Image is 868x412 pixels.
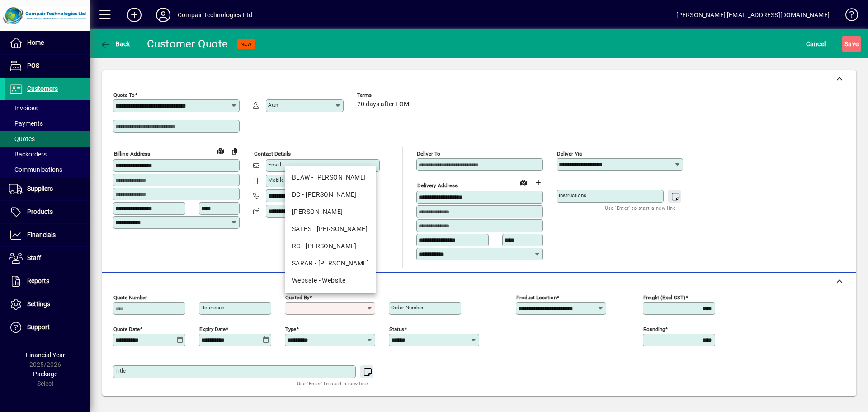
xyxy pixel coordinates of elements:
[27,62,39,69] span: POS
[839,2,857,31] a: Knowledge Base
[5,131,90,147] a: Quotes
[285,186,376,204] mat-option: DC - Diane Crawford
[268,161,281,168] mat-label: Email
[516,294,557,300] mat-label: Product location
[795,395,831,410] span: Product
[27,300,50,308] span: Settings
[844,40,848,47] span: S
[27,39,44,46] span: Home
[389,326,404,332] mat-label: Status
[806,37,826,51] span: Cancel
[113,294,147,300] mat-label: Quote number
[113,326,140,332] mat-label: Quote date
[292,276,369,285] div: Websale - Website
[268,102,278,108] mat-label: Attn
[790,394,836,411] button: Product
[26,351,65,359] span: Financial Year
[357,101,409,108] span: 20 days after EOM
[27,254,41,261] span: Staff
[120,7,149,23] button: Add
[5,162,90,177] a: Communications
[227,144,242,158] button: Copy to Delivery address
[27,208,53,215] span: Products
[804,36,828,52] button: Cancel
[147,37,228,51] div: Customer Quote
[285,204,376,221] mat-option: GREG - Greg Burrows
[241,41,252,47] span: NEW
[5,116,90,131] a: Payments
[98,36,132,52] button: Back
[605,203,676,213] mat-hint: Use 'Enter' to start a new line
[557,151,582,157] mat-label: Deliver via
[5,316,90,339] a: Support
[417,151,440,157] mat-label: Deliver To
[285,221,376,238] mat-option: SALES - Mandy Fraser
[27,323,50,331] span: Support
[842,36,861,52] button: Save
[292,207,369,217] div: [PERSON_NAME]
[100,40,130,47] span: Back
[391,304,424,311] mat-label: Order number
[27,277,49,284] span: Reports
[643,294,685,300] mat-label: Freight (excl GST)
[5,100,90,116] a: Invoices
[5,247,90,270] a: Staff
[285,272,376,289] mat-option: Websale - Website
[292,242,369,251] div: RC - [PERSON_NAME]
[676,8,830,22] div: [PERSON_NAME] [EMAIL_ADDRESS][DOMAIN_NAME]
[5,147,90,162] a: Backorders
[90,36,140,52] app-page-header-button: Back
[292,190,369,199] div: DC - [PERSON_NAME]
[199,326,226,332] mat-label: Expiry date
[531,175,545,190] button: Choose address
[285,326,296,332] mat-label: Type
[285,255,376,272] mat-option: SARAR - Sara Rowan
[5,201,90,223] a: Products
[213,143,227,158] a: View on map
[5,55,90,77] a: POS
[542,394,595,411] button: Product History
[643,326,665,332] mat-label: Rounding
[178,8,252,22] div: Compair Technologies Ltd
[5,270,90,293] a: Reports
[9,151,47,158] span: Backorders
[9,135,35,142] span: Quotes
[844,37,859,51] span: ave
[113,92,135,98] mat-label: Quote To
[285,169,376,186] mat-option: BLAW - Brian Law
[27,231,56,238] span: Financials
[559,192,586,199] mat-label: Instructions
[357,92,411,98] span: Terms
[5,224,90,246] a: Financials
[268,177,284,183] mat-label: Mobile
[292,259,369,268] div: SARAR - [PERSON_NAME]
[201,304,224,311] mat-label: Reference
[27,185,53,192] span: Suppliers
[5,32,90,54] a: Home
[292,173,369,182] div: BLAW - [PERSON_NAME]
[9,166,62,173] span: Communications
[9,104,38,112] span: Invoices
[5,293,90,316] a: Settings
[285,294,309,300] mat-label: Quoted by
[285,238,376,255] mat-option: RC - Russell Crawford
[27,85,58,92] span: Customers
[5,178,90,200] a: Suppliers
[292,224,369,234] div: SALES - [PERSON_NAME]
[33,370,57,378] span: Package
[149,7,178,23] button: Profile
[297,378,368,388] mat-hint: Use 'Enter' to start a new line
[516,175,531,189] a: View on map
[9,120,43,127] span: Payments
[115,368,126,374] mat-label: Title
[546,395,592,410] span: Product History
